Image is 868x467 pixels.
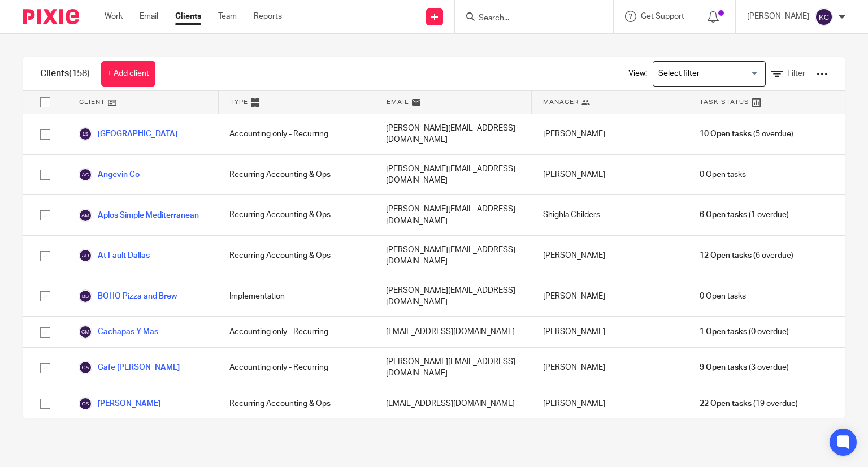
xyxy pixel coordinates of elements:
[700,326,789,338] span: (0 overdue)
[230,97,248,107] span: Type
[79,209,92,222] img: svg%3E
[218,388,375,419] div: Recurring Accounting & Ops
[79,127,177,141] a: [GEOGRAPHIC_DATA]
[218,195,375,235] div: Recurring Accounting & Ops
[532,114,688,154] div: [PERSON_NAME]
[700,250,752,261] span: 12 Open tasks
[101,61,155,87] a: + Add client
[218,276,375,317] div: Implementation
[700,97,749,107] span: Task Status
[79,361,92,374] img: svg%3E
[532,195,688,235] div: Shighla Childers
[375,317,531,347] div: [EMAIL_ADDRESS][DOMAIN_NAME]
[218,155,375,195] div: Recurring Accounting & Ops
[79,249,150,262] a: At Fault Dallas
[532,317,688,347] div: [PERSON_NAME]
[79,249,92,262] img: svg%3E
[218,317,375,347] div: Accounting only - Recurring
[700,362,789,373] span: (3 overdue)
[79,361,180,374] a: Cafe [PERSON_NAME]
[700,398,752,409] span: 22 Open tasks
[478,14,579,24] input: Search
[218,236,375,276] div: Recurring Accounting & Ops
[79,209,199,222] a: Aplos Simple Mediterranean
[23,9,79,24] img: Pixie
[532,155,688,195] div: [PERSON_NAME]
[375,195,531,235] div: [PERSON_NAME][EMAIL_ADDRESS][DOMAIN_NAME]
[375,276,531,317] div: [PERSON_NAME][EMAIL_ADDRESS][DOMAIN_NAME]
[375,114,531,154] div: [PERSON_NAME][EMAIL_ADDRESS][DOMAIN_NAME]
[532,276,688,317] div: [PERSON_NAME]
[641,12,684,20] span: Get Support
[532,348,688,388] div: [PERSON_NAME]
[79,325,158,339] a: Cachapas Y Mas
[79,325,92,339] img: svg%3E
[532,236,688,276] div: [PERSON_NAME]
[79,289,177,303] a: BOHO Pizza and Brew
[653,61,766,87] div: Search for option
[700,128,752,140] span: 10 Open tasks
[79,127,92,141] img: svg%3E
[815,8,833,26] img: svg%3E
[375,236,531,276] div: [PERSON_NAME][EMAIL_ADDRESS][DOMAIN_NAME]
[700,128,793,140] span: (5 overdue)
[175,11,201,22] a: Clients
[747,11,809,22] p: [PERSON_NAME]
[79,97,105,107] span: Client
[79,168,140,181] a: Angevin Co
[654,64,759,84] input: Search for option
[375,155,531,195] div: [PERSON_NAME][EMAIL_ADDRESS][DOMAIN_NAME]
[700,169,746,180] span: 0 Open tasks
[79,289,92,303] img: svg%3E
[787,70,805,77] span: Filter
[375,348,531,388] div: [PERSON_NAME][EMAIL_ADDRESS][DOMAIN_NAME]
[700,250,793,261] span: (6 overdue)
[254,11,282,22] a: Reports
[79,397,92,410] img: svg%3E
[700,326,747,338] span: 1 Open tasks
[140,11,158,22] a: Email
[79,168,92,181] img: svg%3E
[40,68,90,80] h1: Clients
[700,291,746,302] span: 0 Open tasks
[79,397,160,410] a: [PERSON_NAME]
[532,388,688,419] div: [PERSON_NAME]
[387,97,409,107] span: Email
[611,57,828,90] div: View:
[700,209,789,220] span: (1 overdue)
[218,11,237,22] a: Team
[105,11,123,22] a: Work
[543,97,579,107] span: Manager
[34,92,56,113] input: Select all
[375,388,531,419] div: [EMAIL_ADDRESS][DOMAIN_NAME]
[700,209,747,220] span: 6 Open tasks
[218,348,375,388] div: Accounting only - Recurring
[700,398,798,409] span: (19 overdue)
[69,69,90,78] span: (158)
[700,362,747,373] span: 9 Open tasks
[218,114,375,154] div: Accounting only - Recurring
